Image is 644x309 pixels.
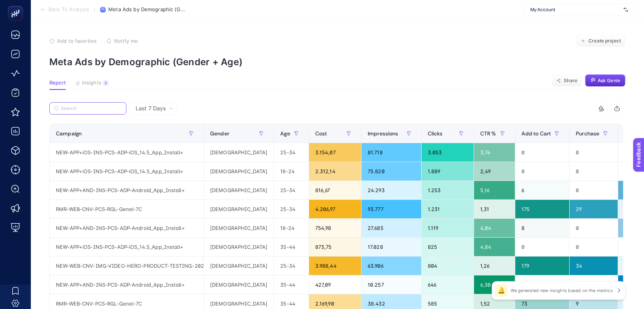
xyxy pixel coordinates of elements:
span: Clicks [428,130,443,137]
div: 8 [515,219,570,237]
div: 1.231 [422,200,474,218]
div: [DEMOGRAPHIC_DATA] [204,257,274,275]
div: 2.312,14 [309,162,361,181]
div: NEW-APP+AND-INS-PCS-ADP-Android_App_Install+ [50,219,203,237]
div: 10.257 [362,275,421,294]
div: 2,49 [474,162,515,181]
span: Share [564,78,577,84]
div: 1.253 [422,181,474,199]
div: 0 [515,162,570,181]
span: Campaign [56,130,82,137]
div: [DEMOGRAPHIC_DATA] [204,143,274,162]
div: 27.685 [362,219,421,237]
div: 1.119 [422,219,474,237]
span: Notify me [114,38,138,44]
span: Ask Genie [598,78,620,84]
div: 25-34 [274,143,308,162]
div: NEW-APP+AND-INS-PCS-ADP-Android_App_Install+ [50,181,203,199]
span: My Account [530,7,620,13]
div: 816,67 [309,181,361,199]
div: 427,09 [309,275,361,294]
span: Add to Cart [521,130,551,137]
div: RMR-WEB-CNV-PCS-RGL-Genel-7C [50,200,203,218]
div: NEW-WEB-CNV-IMG-VIDEO-HERO-PRODUCT-TESTING-2024 [50,257,203,275]
div: 3.053 [422,143,474,162]
div: 18-24 [274,219,308,237]
div: 75.820 [362,162,421,181]
div: 35-44 [274,238,308,256]
div: NEW-APP+iOS-INS-PCS-ADP-iOS_14.5_App_Install+ [50,238,203,256]
button: Add to favorites [49,38,97,44]
span: Impressions [368,130,399,137]
div: 3,74 [474,143,515,162]
span: Last 7 Days [136,105,166,112]
span: Add to favorites [57,38,97,44]
span: Gender [210,130,229,137]
div: 3.154,07 [309,143,361,162]
div: 179 [515,257,570,275]
div: NEW-APP+AND-INS-PCS-ADP-Android_App_Install+ [50,275,203,294]
div: 804 [422,257,474,275]
div: 0 [570,219,618,237]
div: 3.988,44 [309,257,361,275]
button: Create project [576,35,626,47]
span: Purchase [576,130,599,137]
span: Age [280,130,290,137]
span: CTR % [480,130,496,137]
div: 93.777 [362,200,421,218]
div: 6,30 [474,275,515,294]
div: [DEMOGRAPHIC_DATA] [204,238,274,256]
div: 17.028 [362,238,421,256]
div: 81.718 [362,143,421,162]
div: 1,31 [474,200,515,218]
div: [DEMOGRAPHIC_DATA] [204,200,274,218]
div: 825 [422,238,474,256]
span: Feedback [5,2,29,8]
button: Notify me [106,38,138,44]
div: [DEMOGRAPHIC_DATA] [204,275,274,294]
div: 0 [570,162,618,181]
div: [DEMOGRAPHIC_DATA] [204,181,274,199]
div: 1.889 [422,162,474,181]
div: [DEMOGRAPHIC_DATA] [204,219,274,237]
div: 1,26 [474,257,515,275]
div: 35-44 [274,275,308,294]
img: svg%3e [624,6,628,14]
div: 0 [570,143,618,162]
p: We generated new insights based on the metrics [511,287,613,294]
div: 4 [103,80,109,86]
div: [DEMOGRAPHIC_DATA] [204,162,274,181]
div: 754,98 [309,219,361,237]
div: 0 [570,238,618,256]
span: / [94,6,96,12]
div: 4.206,97 [309,200,361,218]
span: Report [49,80,66,86]
div: 25-34 [274,200,308,218]
button: Share [552,74,582,87]
div: 4,04 [474,219,515,237]
span: Create project [589,38,621,44]
span: Cost [315,130,327,137]
div: 646 [422,275,474,294]
div: 0 [515,143,570,162]
div: 0 [570,181,618,199]
div: 63.906 [362,257,421,275]
button: Ask Genie [585,74,626,87]
div: 0 [570,275,618,294]
div: 25-34 [274,257,308,275]
div: 2 [515,275,570,294]
div: 25-34 [274,181,308,199]
p: Meta Ads by Demographic (Gender + Age) [49,56,626,68]
div: 29 [570,200,618,218]
div: 34 [570,257,618,275]
div: NEW-APP+iOS-INS-PCS-ADP-iOS_14.5_App_Install+ [50,143,203,162]
div: 5,16 [474,181,515,199]
span: Back To Analysis [49,7,89,13]
div: 873,75 [309,238,361,256]
div: NEW-APP+iOS-INS-PCS-ADP-iOS_14.5_App_Install+ [50,162,203,181]
div: 6 [515,181,570,199]
div: 175 [515,200,570,218]
span: Insights [82,80,101,86]
div: 🔔 [495,284,508,297]
div: 4,84 [474,238,515,256]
